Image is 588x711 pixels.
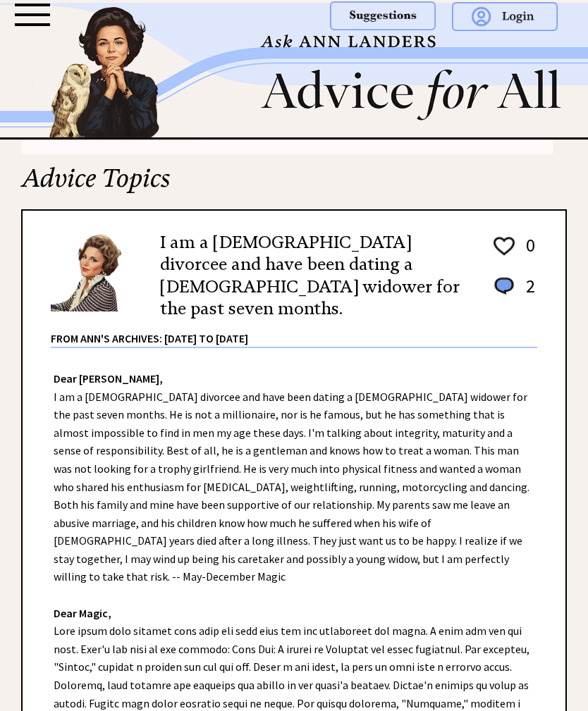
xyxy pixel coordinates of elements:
[330,1,436,30] img: suggestions.png
[54,371,163,385] strong: Dear [PERSON_NAME],
[160,232,470,320] h2: I am a [DEMOGRAPHIC_DATA] divorcee and have been dating a [DEMOGRAPHIC_DATA] widower for the past...
[51,232,139,311] img: Ann6%20v2%20small.png
[54,606,111,620] strong: Dear Magic,
[21,161,567,209] h2: Advice Topics
[519,233,536,273] td: 0
[452,2,558,31] img: login.png
[519,274,536,311] td: 2
[51,320,537,347] div: From Ann's Archives: [DATE] to [DATE]
[491,234,517,259] img: heart_outline%201.png
[491,275,517,297] img: message_round%201.png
